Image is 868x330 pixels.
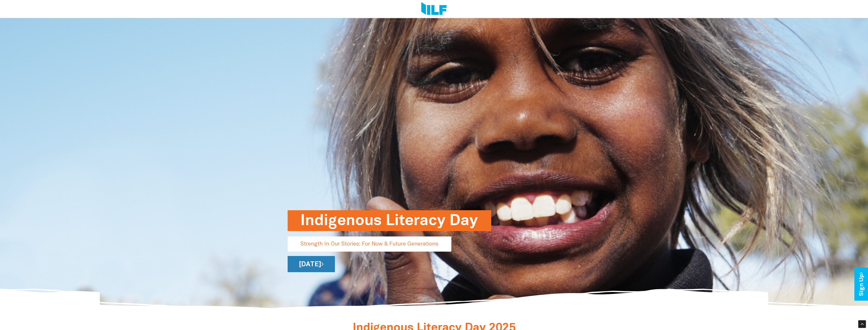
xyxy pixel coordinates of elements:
p: Strength In Our Stories: For Now & Future Generations [288,236,451,252]
img: Logo [421,2,447,16]
h1: Indigenous Literacy Day [300,210,478,231]
div: Scroll Back to Top [858,320,866,328]
a: [DATE] [288,256,335,272]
